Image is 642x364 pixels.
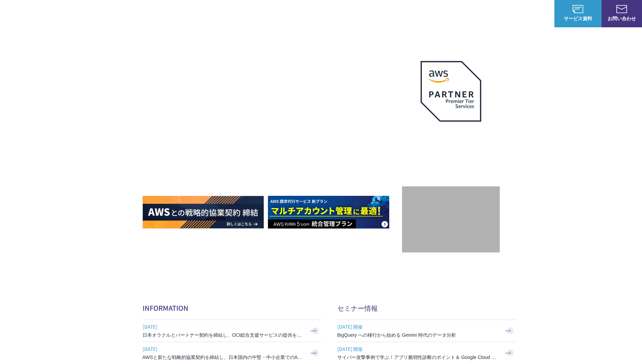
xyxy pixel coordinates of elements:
[143,111,402,176] h1: AWS ジャーニーの 成功を実現
[443,130,458,140] em: AWS
[337,342,516,364] a: [DATE] 開催 サイバー攻撃事例で学ぶ！アプリ脆弱性診断のポイント＆ Google Cloud セキュリティ対策
[143,332,304,338] h3: 日本オラクルとパートナー契約を締結し、OCI総合支援サービスの提供を開始
[143,74,402,104] p: AWSの導入からコスト削減、 構成・運用の最適化からデータ活用まで 規模や業種業態を問わない マネージドサービスで
[529,10,548,17] a: ログイン
[421,61,481,122] img: AWSプレミアティアサービスパートナー
[337,303,516,313] h2: セミナー情報
[573,5,583,13] img: AWS総合支援サービス C-Chorus サービス資料
[10,5,126,22] a: AWS総合支援サービス C-Chorus NHN テコラスAWS総合支援サービス
[143,320,321,342] a: [DATE] 日本オラクルとパートナー契約を締結し、OCI総合支援サービスの提供を開始
[143,344,304,354] span: [DATE]
[337,322,499,332] span: [DATE] 開催
[143,303,321,313] h2: INFORMATION
[412,130,489,156] p: 最上位プレミアティア サービスパートナー
[490,10,515,17] p: ナレッジ
[143,342,321,364] a: [DATE] AWSと新たな戦略的協業契約を締結し、日本国内の中堅・中小企業でのAWS活用を加速
[616,5,627,13] img: お問い合わせ
[351,10,376,17] p: サービス
[321,10,337,17] p: 強み
[268,196,389,229] img: AWS請求代行サービス 統合管理プラン
[457,10,476,17] a: 導入事例
[602,15,642,22] span: お問い合わせ
[143,322,304,332] span: [DATE]
[554,15,602,22] span: サービス資料
[337,354,499,361] h3: サイバー攻撃事例で学ぶ！アプリ脆弱性診断のポイント＆ Google Cloud セキュリティ対策
[143,354,304,361] h3: AWSと新たな戦略的協業契約を締結し、日本国内の中堅・中小企業でのAWS活用を加速
[416,196,486,246] img: 契約件数
[337,332,499,338] h3: BigQuery への移行から始める Gemini 時代のデータ分析
[143,196,264,229] img: AWSとの戦略的協業契約 締結
[390,10,444,17] p: 業種別ソリューション
[337,320,516,342] a: [DATE] 開催 BigQuery への移行から始める Gemini 時代のデータ分析
[337,344,499,354] span: [DATE] 開催
[78,6,126,21] span: NHN テコラス AWS総合支援サービス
